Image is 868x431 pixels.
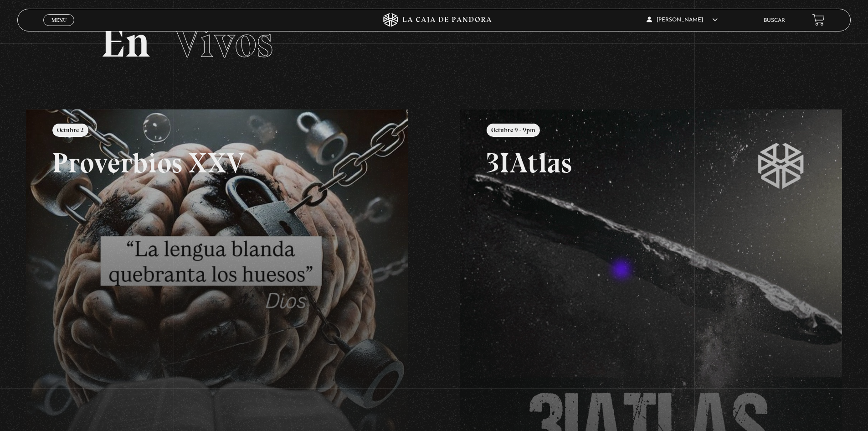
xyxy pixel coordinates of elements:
[812,14,825,26] a: View your shopping cart
[647,17,718,23] span: [PERSON_NAME]
[101,21,767,64] h2: En
[764,18,785,23] a: Buscar
[51,17,67,23] span: Menu
[48,25,70,31] span: Cerrar
[174,16,273,68] span: Vivos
